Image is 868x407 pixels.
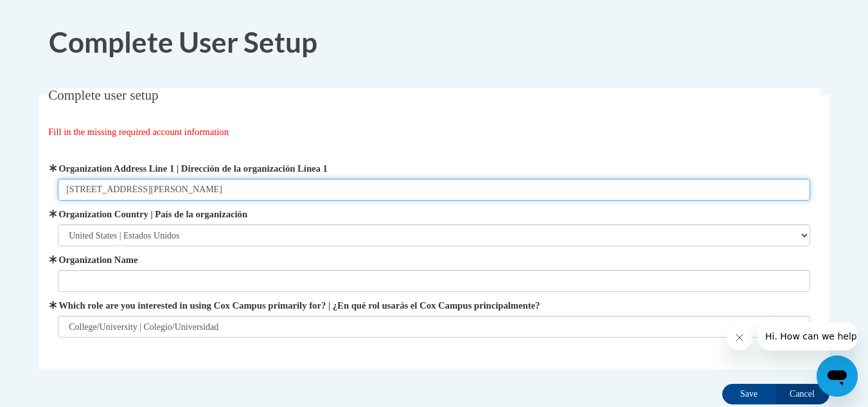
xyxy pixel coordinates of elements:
input: Cancel [775,384,829,404]
label: Organization Name [58,253,810,267]
iframe: Message from company [757,322,858,350]
input: Metadata input [58,179,810,201]
span: Complete user setup [48,87,158,103]
iframe: Close message [727,325,752,350]
span: Complete User Setup [49,25,317,59]
label: Organization Address Line 1 | Dirección de la organización Línea 1 [58,161,810,176]
input: Save [722,384,776,404]
input: Metadata input [58,270,810,292]
label: Organization Country | País de la organización [58,207,810,221]
span: Fill in the missing required account information [48,127,229,137]
label: Which role are you interested in using Cox Campus primarily for? | ¿En qué rol usarás el Cox Camp... [58,298,810,312]
iframe: Button to launch messaging window [817,356,858,397]
span: Hi. How can we help? [8,9,104,19]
